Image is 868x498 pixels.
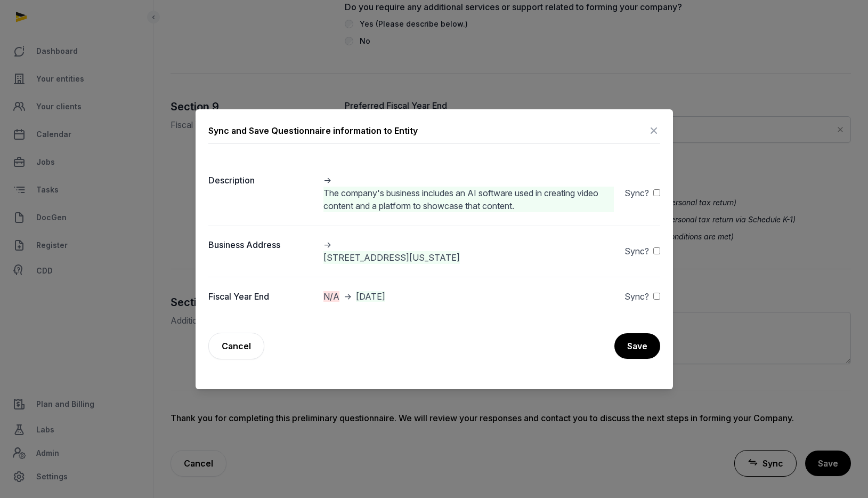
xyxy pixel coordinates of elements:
div: -> [323,174,614,212]
span: Sync? [624,290,649,303]
button: Save [614,333,660,359]
dt: Fiscal Year End [208,290,315,303]
div: -> [323,290,385,303]
dt: Business Address [208,238,315,264]
div: [STREET_ADDRESS][US_STATE] [323,251,460,264]
a: Cancel [208,333,264,359]
dt: Description [208,174,315,212]
div: Sync and Save Questionnaire information to Entity [208,124,418,137]
span: Sync? [624,245,649,258]
div: The company's business includes an AI software used in creating video content and a platform to s... [323,187,614,212]
span: [DATE] [356,291,385,302]
span: Sync? [624,187,649,199]
div: -> [323,238,460,264]
span: N/A [323,291,339,302]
